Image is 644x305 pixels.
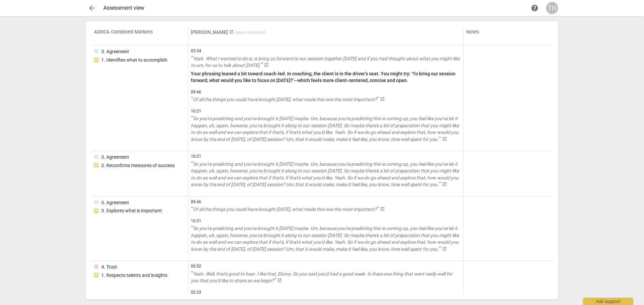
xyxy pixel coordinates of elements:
span: 10:21 [191,154,461,159]
span: 00:52 [191,263,461,269]
a: So you're predicting and you've brought it [DATE] maybe. Um, because you're predicting this is co... [191,115,461,143]
div: 4. Trust [101,263,117,271]
span: 03:34 [191,48,461,54]
a: So you're predicting and you've brought it [DATE] maybe. Um, because you're predicting this is co... [191,225,461,252]
button: TH [546,2,558,14]
a: Of all the things you could have brought [DATE], what made this one the most important? [191,206,461,213]
div: Assessment view [103,5,529,11]
span: launch [380,97,385,101]
span: help [531,4,539,12]
th: ADDCA Combined Markers [91,27,188,46]
span: 09:46 [191,89,461,95]
span: ( open document ) [235,30,266,35]
span: 02:33 [191,290,461,295]
div: 3. Agreement [101,48,129,55]
span: Yeah. What I wanted to do is, is bring us forward to our session together [DATE] and if you had t... [191,56,460,68]
span: 10:21 [191,218,461,224]
span: Of all the things you could have brought [DATE], what made this one the most important? [191,207,379,212]
div: 1. Identifies what to accomplish [101,57,167,64]
div: 3. Agreement [101,154,129,161]
span: So you're predicting and you've brought it [DATE] maybe. Um, because you're predicting this is co... [191,116,459,142]
a: Of all the things you could have brought [DATE], what made this one the most important? [191,96,461,103]
span: launch [442,246,447,251]
div: 3. Explores what is important [101,207,162,214]
span: Yeah. Well, that's good to hear. I like that, Ebony. So you said you'd had a good week. Is there ... [191,271,452,284]
span: 10:21 [191,108,461,114]
span: launch [277,278,282,283]
span: launch [380,207,385,211]
th: Notes [464,27,553,46]
span: launch [442,137,447,141]
span: 09:46 [191,199,461,205]
a: Yeah. Well, that's good to hear. I like that, Ebony. So you said you'd had a good week. Is there ... [191,271,461,284]
a: Help [529,2,541,14]
div: 3. Agreement [101,199,129,206]
p: Your phrasing leaned a bit toward coach-led. In coaching, the client is in the driver’s seat. You... [191,70,461,84]
span: launch [264,63,269,67]
a: So you're predicting and you've brought it [DATE] maybe. Um, because you're predicting this is co... [191,161,461,188]
span: launch [229,29,234,34]
span: arrow_back [88,4,96,12]
div: Ask support [583,298,633,305]
div: 2. Reconfirms measures of success [101,162,175,169]
span: So you're predicting and you've brought it [DATE] maybe. Um, because you're predicting this is co... [191,226,459,252]
div: 1. Respects talents and insights [101,272,167,279]
span: So you're predicting and you've brought it [DATE] maybe. Um, because you're predicting this is co... [191,161,459,187]
span: launch [442,182,447,186]
a: Yeah. What I wanted to do is, is bring us forward to our session together [DATE] and if you had t... [191,55,461,69]
span: Of all the things you could have brought [DATE], what made this one the most important? [191,97,379,102]
a: [PERSON_NAME] (open document) [191,29,266,35]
